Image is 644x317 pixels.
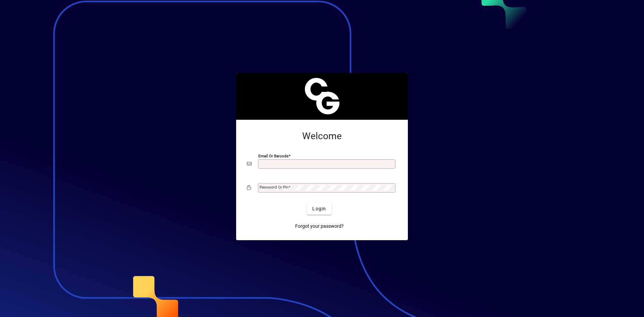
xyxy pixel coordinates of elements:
span: Forgot your password? [295,223,344,230]
h2: Welcome [247,130,397,142]
mat-label: Email or Barcode [258,154,288,158]
a: Forgot your password? [292,220,346,232]
mat-label: Password or Pin [260,185,288,190]
span: Login [312,205,326,212]
button: Login [307,203,331,215]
